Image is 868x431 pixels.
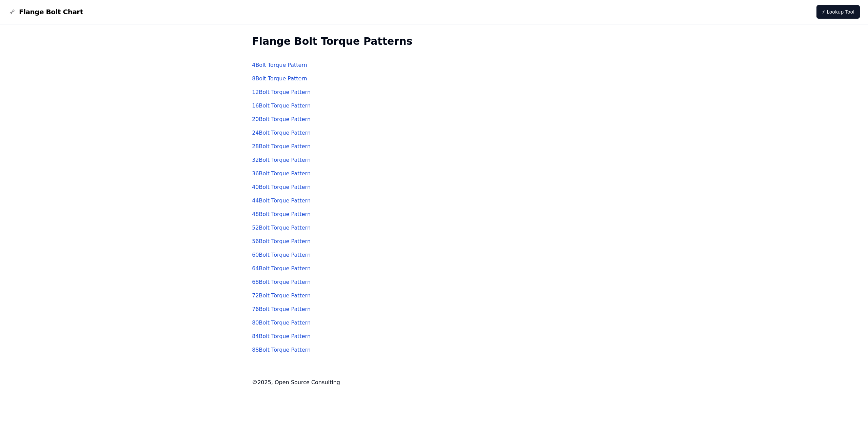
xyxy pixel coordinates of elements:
a: 4Bolt Torque Pattern [252,62,307,68]
a: 52Bolt Torque Pattern [252,224,311,231]
h2: Flange Bolt Torque Patterns [252,35,616,47]
a: 8Bolt Torque Pattern [252,75,307,82]
a: 72Bolt Torque Pattern [252,292,311,299]
a: Flange Bolt Chart LogoFlange Bolt Chart [8,7,83,17]
a: 24Bolt Torque Pattern [252,130,311,136]
a: 40Bolt Torque Pattern [252,184,311,190]
a: 44Bolt Torque Pattern [252,197,311,204]
a: ⚡ Lookup Tool [816,5,860,19]
a: 20Bolt Torque Pattern [252,116,311,122]
img: Flange Bolt Chart Logo [8,8,16,16]
a: 60Bolt Torque Pattern [252,252,311,258]
a: 12Bolt Torque Pattern [252,89,311,95]
a: 68Bolt Torque Pattern [252,279,311,285]
a: 88Bolt Torque Pattern [252,347,311,353]
a: 16Bolt Torque Pattern [252,102,311,109]
span: Flange Bolt Chart [19,7,83,17]
a: 32Bolt Torque Pattern [252,157,311,163]
a: 56Bolt Torque Pattern [252,238,311,244]
footer: © 2025 , Open Source Consulting [252,378,616,387]
a: 36Bolt Torque Pattern [252,170,311,177]
a: 84Bolt Torque Pattern [252,333,311,339]
a: 28Bolt Torque Pattern [252,143,311,150]
a: 76Bolt Torque Pattern [252,306,311,312]
a: 64Bolt Torque Pattern [252,265,311,272]
a: 48Bolt Torque Pattern [252,211,311,217]
a: 80Bolt Torque Pattern [252,319,311,326]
